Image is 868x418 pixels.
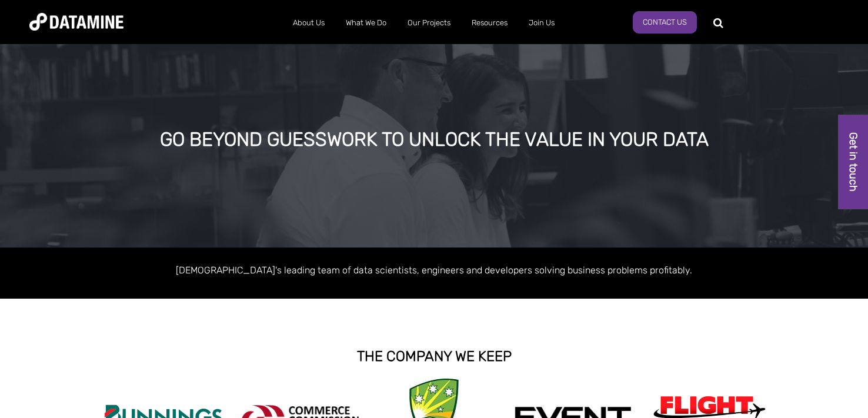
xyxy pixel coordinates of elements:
[633,11,697,34] a: Contact Us
[99,262,769,278] p: [DEMOGRAPHIC_DATA]'s leading team of data scientists, engineers and developers solving business p...
[335,8,397,38] a: What We Do
[357,348,512,365] strong: THE COMPANY WE KEEP
[838,115,868,209] a: Get in touch
[461,8,518,38] a: Resources
[102,129,766,151] div: GO BEYOND GUESSWORK TO UNLOCK THE VALUE IN YOUR DATA
[29,13,123,31] img: Datamine
[282,8,335,38] a: About Us
[518,8,565,38] a: Join Us
[397,8,461,38] a: Our Projects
